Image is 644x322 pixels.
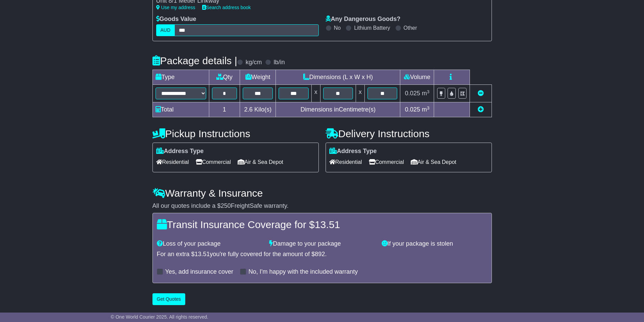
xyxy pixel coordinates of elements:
[152,293,186,305] button: Get Quotes
[244,106,253,113] span: 2.6
[240,102,276,117] td: Kilo(s)
[378,240,491,248] div: If your package is stolen
[152,188,492,199] h4: Warranty & Insurance
[329,157,362,167] span: Residential
[152,70,209,85] td: Type
[156,24,175,36] label: AUD
[400,70,434,85] td: Volume
[369,157,404,167] span: Commercial
[411,157,456,167] span: Air & Sea Depot
[152,55,237,66] h4: Package details |
[152,128,319,139] h4: Pickup Instructions
[326,16,401,23] label: Any Dangerous Goods?
[165,268,233,276] label: Yes, add insurance cover
[157,251,487,258] div: For an extra $ you're fully covered for the amount of $ .
[221,202,231,209] span: 250
[311,85,320,102] td: x
[156,16,196,23] label: Goods Value
[354,25,390,31] label: Lithium Battery
[238,157,283,167] span: Air & Sea Depot
[156,5,195,10] a: Use my address
[329,148,377,155] label: Address Type
[405,90,420,97] span: 0.025
[315,219,340,230] span: 13.51
[405,106,420,113] span: 0.025
[273,59,285,66] label: lb/in
[209,102,240,117] td: 1
[202,5,251,10] a: Search address book
[156,157,189,167] span: Residential
[248,268,358,276] label: No, I'm happy with the included warranty
[326,128,492,139] h4: Delivery Instructions
[245,59,262,66] label: kg/cm
[276,70,400,85] td: Dimensions (L x W x H)
[111,314,209,320] span: © One World Courier 2025. All rights reserved.
[240,70,276,85] td: Weight
[315,251,325,257] span: 892
[156,148,204,155] label: Address Type
[153,240,266,248] div: Loss of your package
[157,219,487,230] h4: Transit Insurance Coverage for $
[427,105,430,110] sup: 3
[422,90,430,97] span: m
[196,157,231,167] span: Commercial
[152,202,492,210] div: All our quotes include a $ FreightSafe warranty.
[478,90,484,97] a: Remove this item
[356,85,365,102] td: x
[152,102,209,117] td: Total
[195,251,210,257] span: 13.51
[422,106,430,113] span: m
[209,70,240,85] td: Qty
[478,106,484,113] a: Add new item
[334,25,341,31] label: No
[266,240,378,248] div: Damage to your package
[276,102,400,117] td: Dimensions in Centimetre(s)
[427,89,430,94] sup: 3
[404,25,417,31] label: Other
